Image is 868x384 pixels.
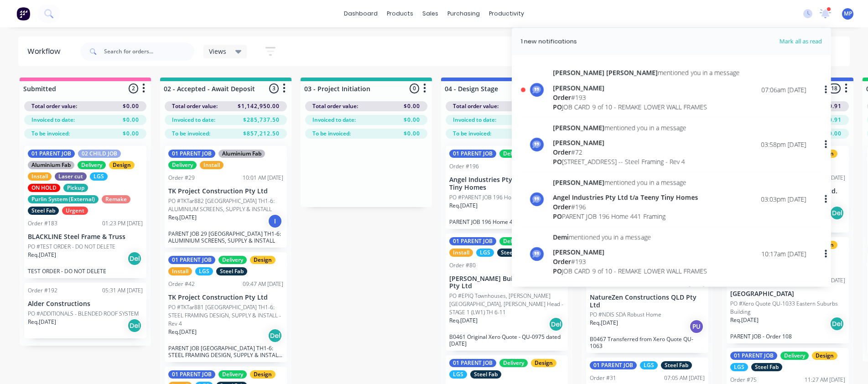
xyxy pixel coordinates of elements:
span: Total order value: [172,102,218,110]
span: $0.00 [123,116,139,124]
div: Delivery [780,352,809,360]
div: 01 PARENT JOB [449,359,496,367]
div: 01 PARENT JOB [168,256,215,264]
span: Total order value: [31,102,77,110]
span: $0.00 [123,102,139,110]
p: PARENT JOB [GEOGRAPHIC_DATA] TH1-6: STEEL FRAMING DESIGN, SUPPLY & INSTALL Rev 4 [168,345,283,358]
div: Del [830,317,844,331]
input: Search for orders... [104,42,194,61]
div: Aluminium Fab [218,150,265,158]
div: [PERSON_NAME] [553,138,686,147]
p: Req. [DATE] [28,318,56,326]
div: Remake [102,195,130,203]
span: $285,737.50 [243,116,280,124]
div: LGS [449,370,467,379]
a: dashboard [339,7,382,21]
div: 01 PARENT JOB [168,150,215,158]
div: 09:47 AM [DATE] [243,280,283,288]
div: 01:23 PM [DATE] [102,219,143,228]
p: TK Project Construction Pty Ltd [168,187,283,195]
span: Order [553,93,571,102]
span: Mark all as read [747,37,822,46]
div: 10:01 AM [DATE] [243,174,283,182]
div: Delivery [168,161,197,169]
div: Delivery [499,150,528,158]
div: Order #42 [168,280,195,288]
p: Req. [DATE] [168,213,197,222]
div: Design [812,352,837,360]
div: Steel Fab [216,267,247,275]
div: Design [250,256,275,264]
span: Order [553,257,571,266]
div: 02 CHILD JOB [78,150,121,158]
p: PO #TEST ORDER - DO NOT DELETE [28,243,115,251]
p: Req. [DATE] [449,202,478,210]
div: Order #19205:31 AM [DATE]Alder ConstructionsPO #ADDITIONALS - BLENDED ROOF SYSTEMReq.[DATE]Del [24,283,146,338]
div: # 196 [553,202,698,212]
div: mentioned you in a message [553,177,698,187]
div: # 72 [553,147,686,157]
div: Purlin System (External) [28,195,99,203]
span: To be invoiced: [31,130,70,138]
div: PARENT JOB 196 Home 441 Framing [553,212,698,221]
div: JOB CARD 9 of 10 - REMAKE LOWER WALL FRAMES [553,102,740,112]
div: 07:06am [DATE] [761,85,806,94]
div: [PERSON_NAME] [553,247,707,257]
div: Design [531,359,556,367]
p: Alder Constructions [28,300,143,308]
span: PO [553,267,562,275]
div: Install [449,249,473,257]
div: Delivery [499,237,528,245]
div: sales [418,7,443,21]
div: Order #75 [730,376,757,384]
span: $0.00 [404,130,420,138]
div: Steel Fab [470,370,501,379]
div: 11:27 AM [DATE] [805,376,845,384]
div: 03:03pm [DATE] [761,194,806,204]
span: Invoiced to date: [453,116,496,124]
div: Urgent [62,207,88,215]
span: [PERSON_NAME] [553,178,604,187]
div: Steel Fab [661,361,692,369]
div: 01 PARENT JOB02 CHILD JOBAluminium FabDeliveryDesignInstallLaser cutLGSON HOLDPickupPurlin System... [24,146,146,278]
div: Order #31 [590,374,616,382]
div: Workflow [27,46,65,57]
div: 07:05 AM [DATE] [664,374,705,382]
div: Delivery [218,370,247,379]
span: Invoiced to date: [31,116,75,124]
div: Order #183 [28,219,57,228]
p: NatureZen Constructions QLD Pty Ltd [590,294,705,309]
span: Total order value: [453,102,499,110]
div: Del [549,317,563,332]
div: 01 PARENT JOBDeliveryDesignInstallLGSSteel FabOrder #8012:09 PM [DATE][PERSON_NAME] Building Comp... [446,234,568,351]
p: Req. [DATE] [590,319,618,327]
div: products [382,7,418,21]
div: 01 PARENT JOB [590,361,637,369]
div: 01 PARENT JOB [730,352,777,360]
div: Steel Fab [751,363,782,371]
p: TEST ORDER - DO NOT DELETE [28,268,143,275]
span: Order [553,202,571,211]
div: 01 PARENT JOB [449,237,496,245]
p: PO #EPIQ Townhouses, [PERSON_NAME][GEOGRAPHIC_DATA], [PERSON_NAME] Head - STAGE 1 (LW1) TH 6-11 [449,292,564,317]
p: PO #PARENT JOB 196 Home 441 Framing [449,193,552,202]
p: PARENT JOB 196 Home 441 Framing [449,218,564,225]
div: # 193 [553,257,707,266]
div: 01 PARENT JOBDeliveryLGSOrder #19603:02 PM [DATE]Angel Industries Pty Ltd t/a Teeny Tiny HomesPO ... [446,146,568,229]
span: $0.00 [404,116,420,124]
span: Total order value: [312,102,358,110]
p: PO #ADDITIONALS - BLENDED ROOF SYSTEM [28,310,139,318]
div: Delivery [218,256,247,264]
img: Factory [16,7,30,21]
div: Del [830,206,844,220]
div: Laser cut [55,172,87,181]
div: [PERSON_NAME] [553,83,740,93]
span: PO [553,212,562,221]
div: productivity [484,7,529,21]
p: PO #Xero Quote QU-1033 Eastern Suburbs Building [730,300,845,316]
p: [PERSON_NAME] Building Company Pty Ltd [449,275,564,291]
div: Order #196 [449,162,479,171]
p: Req. [DATE] [449,317,478,325]
div: JOB CARD 9 of 10 - REMAKE LOWER WALL FRAMES [553,266,707,276]
div: Del [127,318,142,333]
